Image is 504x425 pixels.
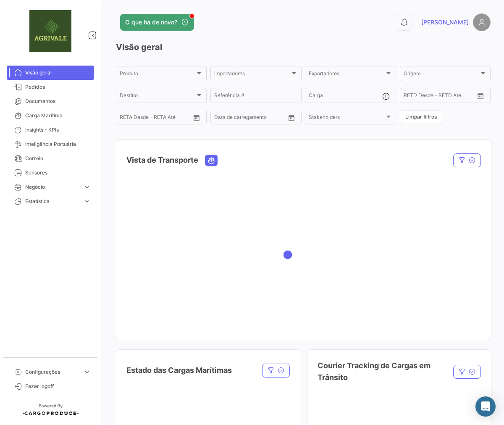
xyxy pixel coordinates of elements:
h4: Estado das Cargas Marítimas [126,364,232,376]
input: Desde [120,116,135,121]
a: Documentos [7,94,94,108]
a: Carga Marítima [7,108,94,123]
a: Visão geral [7,66,94,80]
span: Produto [120,72,195,78]
span: Fazer logoff [25,383,91,390]
h4: Courier Tracking de Cargas em Trânsito [318,360,432,383]
span: Estatística [25,198,80,205]
span: Carga Marítima [25,112,91,119]
a: Sensores [7,166,94,180]
span: Insights - KPIs [25,126,91,134]
span: expand_more [83,198,91,205]
span: Origem [404,72,479,78]
span: Negócio [25,183,80,191]
a: Insights - KPIs [7,123,94,137]
button: Open calendar [474,90,487,102]
input: Até [235,116,269,121]
button: Ocean [205,155,217,166]
span: Pedidos [25,83,91,91]
button: Limpar filtros [400,110,442,124]
button: O que há de novo? [120,14,194,31]
input: Até [425,94,458,100]
h3: Visão geral [116,41,491,53]
span: [PERSON_NAME] [421,18,469,26]
button: Open calendar [285,111,298,124]
span: Stakeholders [309,116,384,121]
input: Desde [214,116,229,121]
a: Correio [7,151,94,166]
span: Sensores [25,169,91,177]
span: Exportadores [309,72,384,78]
a: Pedidos [7,80,94,94]
img: fe574793-62e2-4044-a149-c09beef10e0e.png [29,10,71,52]
span: expand_more [83,368,91,376]
input: Até [141,116,174,121]
span: Configurações [25,368,80,376]
span: Correio [25,155,91,162]
span: Inteligência Portuária [25,140,91,148]
input: Desde [404,94,419,100]
div: Abrir Intercom Messenger [475,396,496,417]
img: placeholder-user.png [473,13,491,31]
button: Open calendar [190,111,203,124]
span: Importadores [214,72,290,78]
h4: Vista de Transporte [126,154,198,166]
span: Visão geral [25,69,91,77]
a: Inteligência Portuária [7,137,94,151]
span: Documentos [25,98,91,105]
span: expand_more [83,183,91,191]
span: Destino [120,94,195,100]
span: O que há de novo? [125,18,177,26]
